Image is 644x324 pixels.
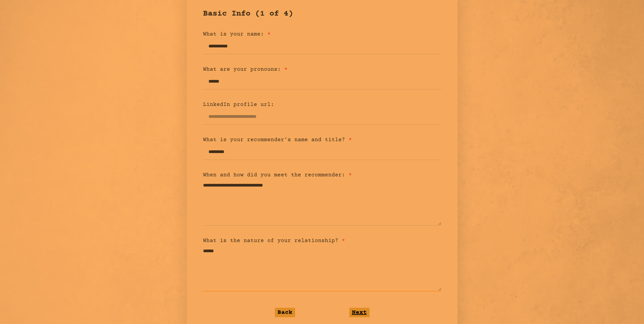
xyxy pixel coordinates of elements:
[275,308,295,317] button: Back
[203,66,288,72] label: What are your pronouns:
[203,238,345,244] label: What is the nature of your relationship?
[203,31,271,37] label: What is your name:
[203,137,352,143] label: What is your recommender’s name and title?
[203,102,274,108] label: LinkedIn profile url:
[349,308,370,317] button: Next
[203,172,352,178] label: When and how did you meet the recommender:
[203,8,441,19] h1: Basic Info (1 of 4)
